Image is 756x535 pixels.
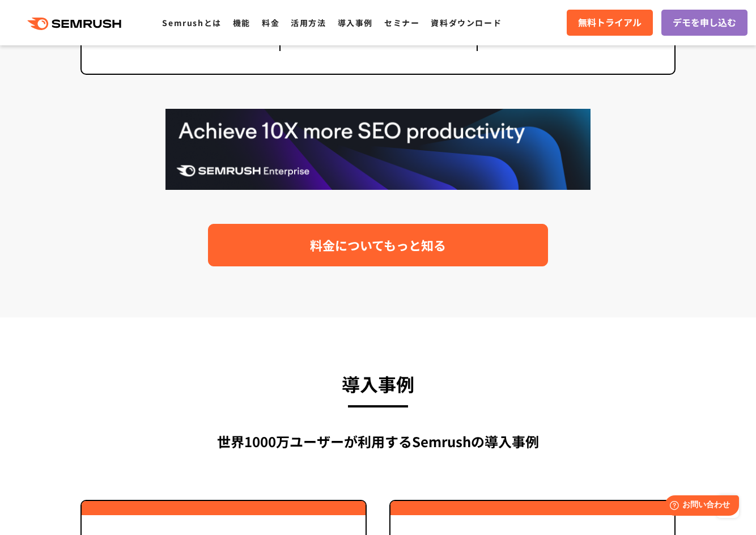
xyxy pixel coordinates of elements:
[208,224,548,266] a: 料金についてもっと知る
[673,15,736,30] span: デモを申し込む
[338,17,373,28] a: 導入事例
[80,431,676,452] div: 世界1000万ユーザーが利用する Semrushの導入事例
[661,10,747,36] a: デモを申し込む
[291,17,326,28] a: 活用方法
[655,491,744,523] iframe: Help widget launcher
[578,15,642,30] span: 無料トライアル
[80,368,676,399] h3: 導入事例
[384,17,419,28] a: セミナー
[567,10,653,36] a: 無料トライアル
[262,17,279,28] a: 料金
[310,235,446,255] span: 料金についてもっと知る
[431,17,502,28] a: 資料ダウンロード
[233,17,250,28] a: 機能
[162,17,221,28] a: Semrushとは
